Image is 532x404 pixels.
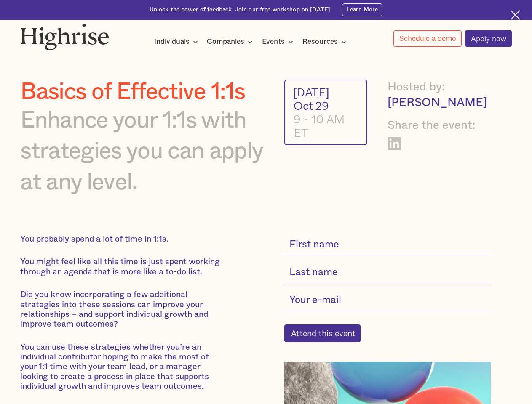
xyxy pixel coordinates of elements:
[294,85,358,99] div: [DATE]
[511,10,520,20] img: Cross icon
[20,23,109,50] img: Highrise logo
[20,105,262,198] div: Enhance your 1:1s with strategies you can apply at any level.
[262,37,296,47] div: Events
[302,37,349,47] div: Resources
[207,37,255,47] div: Companies
[393,30,462,47] a: Schedule a demo
[284,234,491,342] form: current-single-event-subscribe-form
[465,30,512,47] a: Apply now
[284,324,361,342] input: Attend this event
[294,112,358,139] div: 9 - 10 AM ET
[388,118,491,133] div: Share the event:
[20,257,225,276] p: You might feel like all this time is just spent working through an agenda that is more like a to-...
[284,290,491,311] input: Your e-mail
[342,3,382,16] a: Learn More
[388,137,401,150] a: Share on LinkedIn
[388,95,491,111] div: [PERSON_NAME]
[20,343,225,391] p: You can use these strategies whether you’re an individual contributor hoping to make the most of ...
[20,290,225,329] p: Did you know incorporating a few additional strategies into these sessions can improve your relat...
[20,80,262,105] h1: Basics of Effective 1:1s
[154,37,190,47] div: Individuals
[207,37,244,47] div: Companies
[388,80,491,95] div: Hosted by:
[262,37,285,47] div: Events
[154,37,201,47] div: Individuals
[315,99,329,112] div: 29
[20,234,225,244] p: You probably spend a lot of time in 1:1s.
[294,99,313,112] div: Oct
[284,234,491,256] input: First name
[302,37,338,47] div: Resources
[284,262,491,284] input: Last name
[150,6,332,14] div: Unlock the power of feedback. Join our free workshop on [DATE]!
